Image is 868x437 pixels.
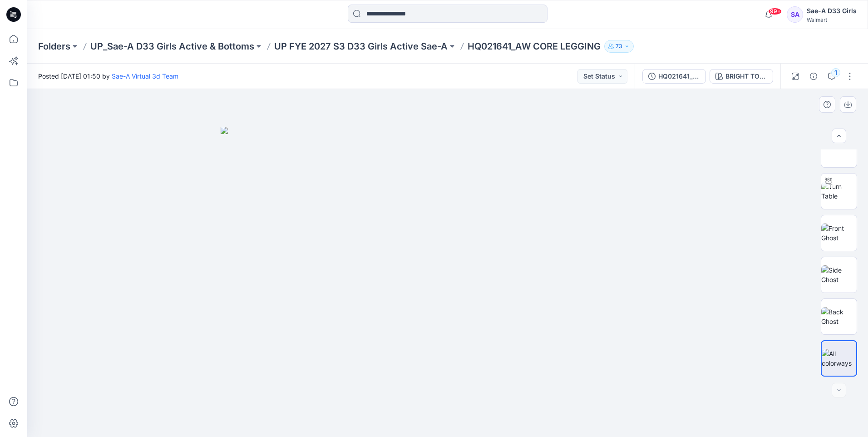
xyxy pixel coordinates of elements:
[831,68,840,77] div: 1
[821,307,857,326] img: Back Ghost
[822,349,856,368] img: All colorways
[604,40,634,53] button: 73
[221,127,675,437] img: eyJhbGciOiJIUzI1NiIsImtpZCI6IjAiLCJzbHQiOiJzZXMiLCJ0eXAiOiJKV1QifQ.eyJkYXRhIjp7InR5cGUiOiJzdG9yYW...
[710,69,773,84] button: BRIGHT TOMATE RED 2033772
[824,69,839,84] button: 1
[38,71,178,81] span: Posted [DATE] 01:50 by
[821,265,857,284] img: Side Ghost
[768,8,782,15] span: 99+
[38,40,70,53] a: Folders
[90,40,254,53] a: UP_Sae-A D33 Girls Active & Bottoms
[806,69,821,84] button: Details
[821,182,857,201] img: Turn Table
[725,71,767,81] div: BRIGHT TOMATE RED 2033772
[616,41,622,51] p: 73
[658,71,700,81] div: HQ021641_FULL COLORWAYS
[807,5,857,16] div: Sae-A D33 Girls
[821,223,857,243] img: Front Ghost
[274,40,448,53] a: UP FYE 2027 S3 D33 Girls Active Sae-A
[787,6,803,23] div: SA
[642,69,706,84] button: HQ021641_FULL COLORWAYS
[468,40,601,53] p: HQ021641_AW CORE LEGGING
[112,72,178,80] a: Sae-A Virtual 3d Team
[807,16,857,23] div: Walmart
